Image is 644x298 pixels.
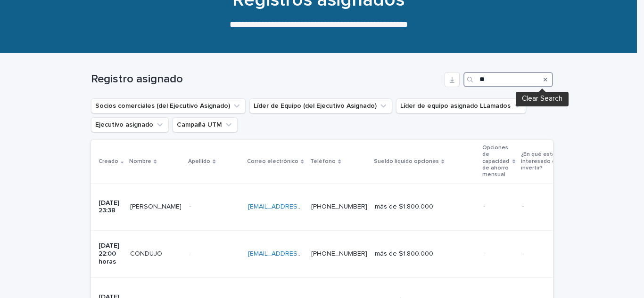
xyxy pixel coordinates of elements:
font: Correo electrónico [247,159,298,164]
a: [EMAIL_ADDRESS][DOMAIN_NAME] [248,203,355,210]
font: más de $1.800.000 [375,250,433,257]
font: Registro asignado [91,73,183,85]
font: - [189,203,191,210]
input: Buscar [463,72,553,87]
font: Creado [99,159,118,164]
font: Opciones de capacidad de ahorro mensual [482,145,509,178]
font: [PERSON_NAME] [130,203,182,210]
font: [DATE] 23:38 [99,200,121,214]
a: [EMAIL_ADDRESS][DOMAIN_NAME] [248,250,355,257]
font: - [483,203,485,210]
font: Nombre [129,159,151,164]
a: [PHONE_NUMBER] [311,250,367,257]
font: - [522,203,524,210]
button: Líder de Equipo (del Ejecutivo Asignado) [249,98,392,113]
font: más de $1.800.000 [375,203,433,210]
font: Apellido [188,159,210,164]
font: - [522,250,524,257]
font: - [189,250,191,257]
font: CONDUJO [130,250,162,257]
font: ¿En qué estás interesado en invertir? [521,152,559,171]
button: Líder de equipo asignado LLamados [396,98,526,113]
button: Socios comerciales (del Ejecutivo Asignado) [91,98,246,113]
font: - [483,250,485,257]
a: [PHONE_NUMBER] [311,203,367,210]
button: Ejecutivo asignado [91,117,169,132]
font: Teléfono [310,159,336,164]
font: Sueldo líquido opciones [374,159,439,164]
p: Liliana Tapia Ojeda [130,201,183,211]
font: [DATE] 22:00 horas [99,242,121,265]
button: Campaña UTM [173,117,238,132]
